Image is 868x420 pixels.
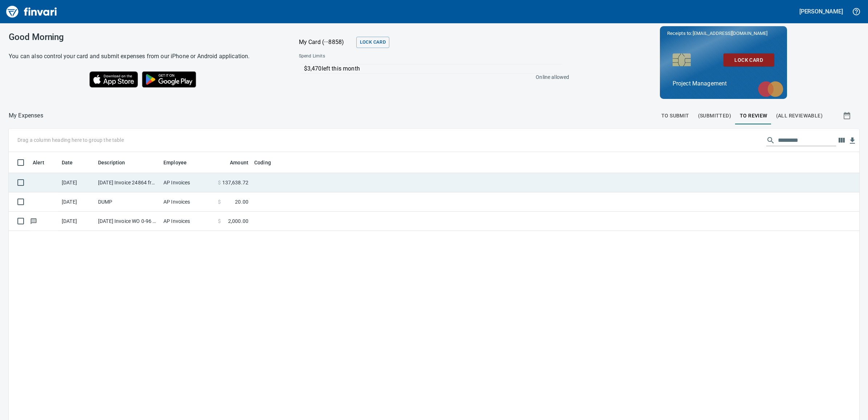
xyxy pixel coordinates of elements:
[89,71,138,88] img: Download on the App Store
[9,111,43,120] nav: breadcrumb
[254,158,280,167] span: Coding
[799,8,843,15] h5: [PERSON_NAME]
[836,135,847,146] button: Choose columns to display
[33,158,44,167] span: Alert
[161,212,215,231] td: AP Invoices
[228,217,248,225] span: 2,000.00
[33,158,54,167] span: Alert
[218,179,221,186] span: $
[9,111,43,120] p: My Expenses
[138,67,200,91] img: Get it on Google Play
[847,135,858,146] button: Download table
[692,30,768,37] span: [EMAIL_ADDRESS][DOMAIN_NAME]
[729,56,768,65] span: Lock Card
[163,158,196,167] span: Employee
[740,111,767,120] span: To Review
[836,107,859,124] button: Show transactions within a particular date range
[9,51,281,61] h6: You can also control your card and submit expenses from our iPhone or Android application.
[776,111,823,120] span: (All Reviewable)
[673,79,774,88] p: Project Management
[304,64,563,73] p: $3,470 left this month
[798,6,845,17] button: [PERSON_NAME]
[356,37,389,48] button: Lock Card
[235,198,248,205] span: 20.00
[95,212,161,231] td: [DATE] Invoice WO 0-96 from [GEOGRAPHIC_DATA] (1-10174)
[698,111,731,120] span: (Submitted)
[163,158,187,167] span: Employee
[95,192,161,212] td: DUMP
[222,179,249,186] span: 137,638.72
[98,158,125,167] span: Description
[17,136,124,144] p: Drag a column heading here to group the table
[754,77,787,101] img: mastercard.svg
[30,219,37,223] span: Has messages
[293,73,569,81] p: Online allowed
[59,192,95,212] td: [DATE]
[299,38,353,47] p: My Card (···8858)
[161,192,215,212] td: AP Invoices
[4,3,59,20] img: Finvari
[59,173,95,192] td: [DATE]
[661,111,689,120] span: To Submit
[95,173,161,192] td: [DATE] Invoice 24864 from Windsor Engineers (1-30256)
[9,32,281,42] h3: Good Morning
[254,158,271,167] span: Coding
[62,158,82,167] span: Date
[98,158,135,167] span: Description
[723,53,774,67] button: Lock Card
[220,158,248,167] span: Amount
[218,217,221,225] span: $
[230,158,248,167] span: Amount
[161,173,215,192] td: AP Invoices
[62,158,73,167] span: Date
[360,38,386,47] span: Lock Card
[667,30,780,37] p: Receipts to:
[59,212,95,231] td: [DATE]
[299,53,446,60] span: Spend Limits
[218,198,221,205] span: $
